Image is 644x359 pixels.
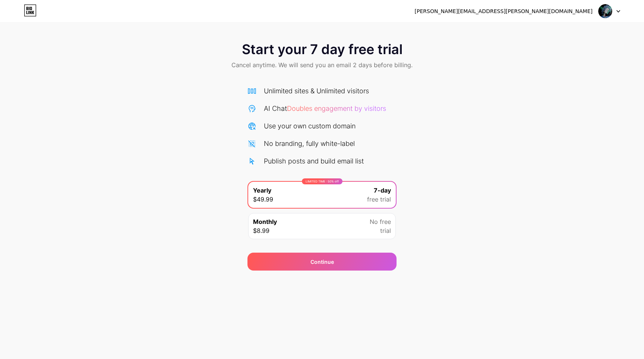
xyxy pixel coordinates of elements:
span: Yearly [253,186,271,195]
span: free trial [367,195,391,204]
div: AI Chat [264,103,386,113]
div: Unlimited sites & Unlimited visitors [264,86,369,96]
span: trial [380,226,391,235]
img: Gabriel Ramos [598,4,612,18]
div: Publish posts and build email list [264,156,364,166]
span: $49.99 [253,195,273,204]
span: Monthly [253,217,277,226]
span: Doubles engagement by visitors [287,104,386,112]
span: Start your 7 day free trial [242,42,402,57]
span: Continue [310,258,334,266]
div: No branding, fully white-label [264,138,355,149]
span: $8.99 [253,226,269,235]
div: [PERSON_NAME][EMAIL_ADDRESS][PERSON_NAME][DOMAIN_NAME] [415,7,593,15]
span: No free [370,217,391,226]
span: Cancel anytime. We will send you an email 2 days before billing. [231,60,413,69]
div: Use your own custom domain [264,121,356,131]
span: 7-day [374,186,391,195]
div: LIMITED TIME : 50% off [302,178,342,184]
